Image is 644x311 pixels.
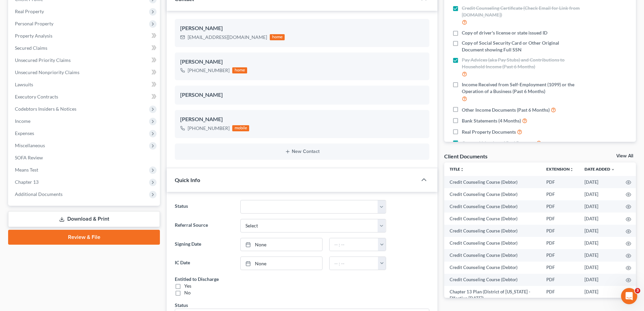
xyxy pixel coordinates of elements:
span: Real Property Documents [462,129,516,135]
span: Chapter 13 [15,179,39,185]
td: [DATE] [579,262,620,274]
td: PDF [541,188,579,200]
div: [PERSON_NAME] [180,58,424,66]
a: Download & Print [8,211,160,227]
a: Extensionunfold_more [546,166,574,172]
div: [PERSON_NAME] [180,115,424,124]
div: [PERSON_NAME] [180,24,424,32]
td: [DATE] [579,176,620,188]
span: Expenses [15,130,34,136]
span: Additional Documents [15,191,63,197]
td: Credit Counseling Course (Debtor) [444,225,541,237]
div: No [184,289,191,296]
a: Date Added expand_more [585,166,615,172]
input: -- : -- [330,238,378,251]
div: home [232,67,247,73]
i: expand_more [611,168,615,172]
a: Review & File [8,230,160,245]
td: PDF [541,225,579,237]
td: Credit Counseling Course (Debtor) [444,188,541,200]
td: [DATE] [579,200,620,213]
a: SOFA Review [9,152,160,164]
a: Executory Contracts [9,91,160,103]
td: PDF [541,249,579,261]
label: Signing Date [171,238,237,251]
span: Real Property [15,8,44,14]
span: Miscellaneous [15,142,45,148]
a: None [241,257,322,270]
div: [PERSON_NAME] [180,91,424,99]
div: home [270,34,285,40]
span: Current Valuation of Real Property [462,140,535,147]
td: [DATE] [579,274,620,286]
a: View All [616,154,633,158]
span: Pay Advices (aka Pay Stubs) and Contributions to Household Income (Past 6 Months) [462,57,582,70]
td: Credit Counseling Course (Debtor) [444,200,541,213]
span: Unsecured Nonpriority Claims [15,69,79,75]
span: Unsecured Priority Claims [15,57,71,63]
a: Unsecured Nonpriority Claims [9,66,160,79]
span: Quick Info [175,177,200,183]
div: Yes [184,283,191,289]
i: unfold_more [570,168,574,172]
td: [DATE] [579,188,620,200]
span: 3 [635,288,640,293]
label: Referral Source [171,219,237,232]
td: Credit Counseling Course (Debtor) [444,237,541,249]
td: Credit Counseling Course (Debtor) [444,176,541,188]
td: PDF [541,200,579,213]
i: unfold_more [460,168,464,172]
a: Secured Claims [9,42,160,54]
a: Unsecured Priority Claims [9,54,160,66]
div: [PHONE_NUMBER] [188,67,230,74]
td: Credit Counseling Course (Debtor) [444,249,541,261]
div: Status [175,302,188,309]
span: Income Received from Self-Employment (1099) or the Operation of a Business (Past 6 Months) [462,81,582,95]
div: [EMAIL_ADDRESS][DOMAIN_NAME] [188,34,267,41]
a: Property Analysis [9,30,160,42]
td: PDF [541,237,579,249]
span: Codebtors Insiders & Notices [15,106,76,112]
button: New Contact [180,149,424,154]
td: [DATE] [579,237,620,249]
td: PDF [541,176,579,188]
td: [DATE] [579,249,620,261]
span: Personal Property [15,21,53,26]
label: Status [171,200,237,214]
div: mobile [232,125,249,131]
span: SOFA Review [15,155,43,160]
input: -- : -- [330,257,378,270]
td: PDF [541,274,579,286]
span: Bank Statements (4 Months) [462,117,521,124]
td: PDF [541,262,579,274]
span: Secured Claims [15,45,47,51]
td: [DATE] [579,225,620,237]
td: PDF [541,213,579,225]
span: Executory Contracts [15,94,58,99]
span: Income [15,118,30,124]
td: PDF [541,286,579,305]
div: Client Documents [444,153,487,160]
span: Credit Counseling Certificate (Check Email for Link from [DOMAIN_NAME]) [462,5,582,18]
span: Property Analysis [15,33,52,39]
a: Lawsuits [9,79,160,91]
iframe: Intercom live chat [621,288,637,304]
label: IC Date [171,257,237,270]
span: Copy of driver's license or state issued ID [462,29,547,36]
td: [DATE] [579,213,620,225]
span: Other Income Documents (Past 6 Months) [462,107,550,113]
td: Credit Counseling Course (Debtor) [444,262,541,274]
span: Means Test [15,167,38,173]
div: [PHONE_NUMBER] [188,125,230,132]
a: Titleunfold_more [450,166,464,172]
div: Entitled to Discharge [175,275,219,283]
td: [DATE] [579,286,620,305]
td: Chapter 13 Plan (District of [US_STATE] - Effective [DATE]) [444,286,541,305]
span: Copy of Social Security Card or Other Original Document showing Full SSN [462,40,582,53]
span: Lawsuits [15,82,33,87]
a: None [241,238,322,251]
td: Credit Counseling Course (Debtor) [444,274,541,286]
td: Credit Counseling Course (Debtor) [444,213,541,225]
